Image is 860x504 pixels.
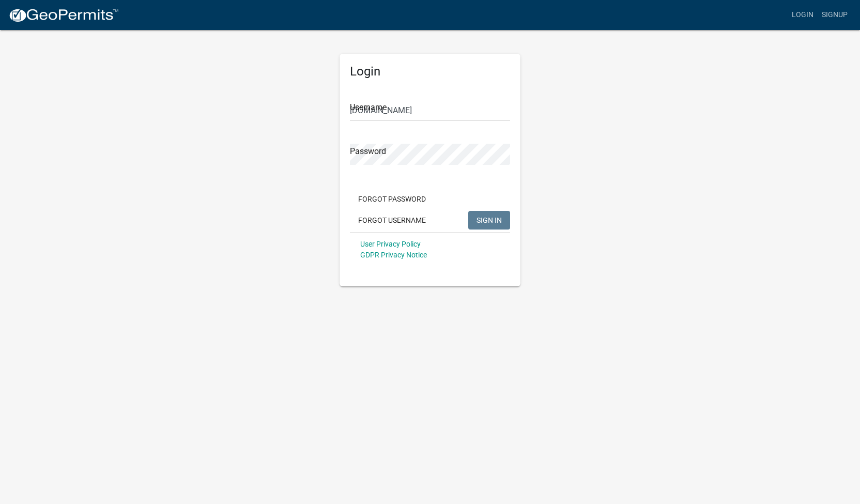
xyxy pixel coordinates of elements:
a: Login [788,5,818,25]
button: SIGN IN [468,211,510,230]
span: SIGN IN [477,216,502,224]
a: Signup [818,5,852,25]
h5: Login [350,64,510,79]
a: GDPR Privacy Notice [360,251,427,259]
button: Forgot Password [350,190,434,208]
a: User Privacy Policy [360,240,421,248]
button: Forgot Username [350,211,434,230]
